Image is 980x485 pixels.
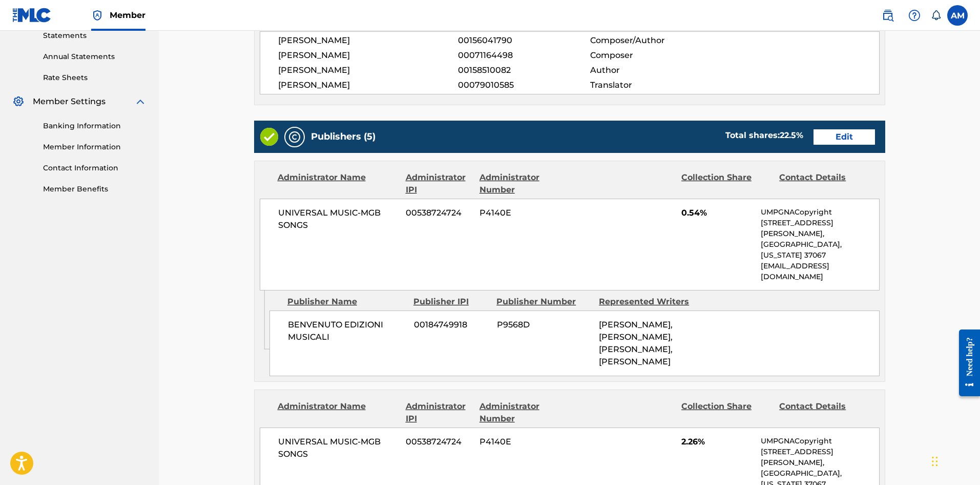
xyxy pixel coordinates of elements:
[479,400,570,425] div: Administrator Number
[458,34,590,47] span: 00156041790
[278,49,458,62] span: [PERSON_NAME]
[761,261,879,282] p: [EMAIL_ADDRESS][DOMAIN_NAME]
[590,64,711,76] span: Author
[947,5,968,26] div: User Menu
[43,121,147,131] a: Banking Information
[288,319,406,343] span: BENVENUTO EDIZIONI MUSICALI
[134,95,147,108] img: expand
[951,322,980,404] iframe: Resource Center
[12,95,25,108] img: Member Settings
[599,320,673,366] span: [PERSON_NAME], [PERSON_NAME], [PERSON_NAME], [PERSON_NAME]
[43,51,147,62] a: Annual Statements
[12,8,52,23] img: MLC Logo
[110,9,145,21] span: Member
[929,436,980,485] iframe: Chat Widget
[497,319,592,331] span: P9568D
[278,79,458,91] span: [PERSON_NAME]
[681,207,754,219] span: 0.54%
[779,400,869,425] div: Contact Details
[908,9,921,22] img: help
[278,64,458,76] span: [PERSON_NAME]
[761,239,879,261] p: [GEOGRAPHIC_DATA], [US_STATE] 37067
[458,64,590,76] span: 00158510082
[814,129,875,145] a: Edit
[287,296,406,308] div: Publisher Name
[878,5,898,26] a: Public Search
[761,447,879,468] p: [STREET_ADDRESS][PERSON_NAME],
[681,400,772,425] div: Collection Share
[779,171,869,196] div: Contact Details
[882,9,894,22] img: search
[260,128,278,146] img: Valid
[413,296,489,308] div: Publisher IPI
[278,400,398,425] div: Administrator Name
[761,207,879,218] p: UMPGNACopyright
[479,171,570,196] div: Administrator Number
[43,142,147,152] a: Member Information
[761,436,879,447] p: UMPGNACopyright
[43,30,147,41] a: Statements
[590,34,711,47] span: Composer/Author
[725,129,803,142] div: Total shares:
[458,79,590,91] span: 00079010585
[932,446,938,477] div: Drag
[479,207,570,219] span: P4140E
[406,171,472,196] div: Administrator IPI
[681,436,754,448] span: 2.26%
[904,5,925,26] div: Help
[599,296,694,308] div: Represented Writers
[479,436,570,448] span: P4140E
[91,9,103,22] img: Top Rightsholder
[278,436,399,460] span: UNIVERSAL MUSIC-MGB SONGS
[311,131,376,143] h5: Publishers (5)
[590,79,711,91] span: Translator
[496,296,591,308] div: Publisher Number
[43,184,147,195] a: Member Benefits
[43,72,147,83] a: Rate Sheets
[414,319,489,331] span: 00184749918
[931,10,941,21] div: Notifications
[458,49,590,62] span: 00071164498
[780,130,803,140] span: 22.5 %
[278,207,399,231] span: UNIVERSAL MUSIC-MGB SONGS
[406,436,472,448] span: 00538724724
[681,171,772,196] div: Collection Share
[406,207,472,219] span: 00538724724
[761,218,879,239] p: [STREET_ADDRESS][PERSON_NAME],
[590,49,711,62] span: Composer
[288,131,301,143] img: Publishers
[278,34,458,47] span: [PERSON_NAME]
[406,400,472,425] div: Administrator IPI
[43,163,147,173] a: Contact Information
[33,95,106,108] span: Member Settings
[278,171,398,196] div: Administrator Name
